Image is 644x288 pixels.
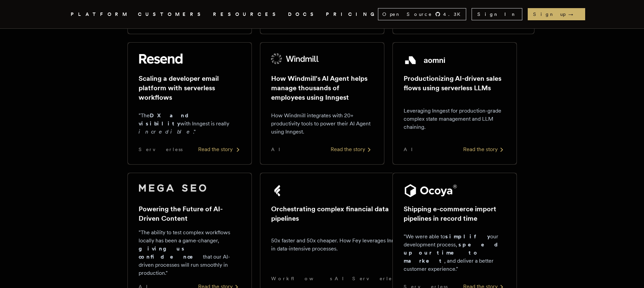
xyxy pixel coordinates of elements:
[382,11,432,18] span: Open Source
[404,146,419,153] span: AI
[392,42,517,165] a: Aomni logoProductionizing AI-driven sales flows using serverless LLMsLeveraging Inngest for produ...
[139,112,241,136] p: "The with Inngest is really ."
[271,74,373,102] h2: How Windmill's AI Agent helps manage thousands of employees using Inngest
[139,128,193,135] em: incredible
[139,53,183,64] img: Resend
[138,10,205,19] a: CUSTOMERS
[463,145,506,153] div: Read the story
[331,145,373,153] div: Read the story
[139,74,241,102] h2: Scaling a developer email platform with serverless workflows
[198,145,241,153] div: Read the story
[443,11,464,18] span: 4.3 K
[71,10,130,19] button: PLATFORM
[260,42,384,165] a: Windmill logoHow Windmill's AI Agent helps manage thousands of employees using InngestHow Windmil...
[404,74,506,93] h2: Productionizing AI-driven sales flows using serverless LLMs
[404,241,504,264] strong: speed up our time to market
[404,53,447,67] img: Aomni
[404,204,506,223] h2: Shipping e-commerce import pipelines in record time
[271,146,286,153] span: AI
[352,275,396,282] span: Serverless
[288,10,318,19] a: DOCS
[139,245,203,260] strong: giving us confidence
[127,42,252,165] a: Resend logoScaling a developer email platform with serverless workflows"TheDX and visibilitywith ...
[271,204,408,223] h2: Orchestrating complex financial data pipelines
[271,184,285,197] img: Fey
[404,184,457,197] img: Ocoya
[568,11,580,18] span: →
[139,204,241,223] h2: Powering the Future of AI-Driven Content
[472,8,522,20] a: Sign In
[139,229,241,277] p: "The ability to test complex workflows locally has been a game-changer, that our AI-driven proces...
[271,237,408,253] p: 50x faster and 50x cheaper. How Fey leverages Inngest in data-intensive processes.
[404,107,506,131] p: Leveraging Inngest for production-grade complex state management and LLM chaining.
[271,53,319,64] img: Windmill
[326,10,378,19] a: PRICING
[335,275,350,282] span: AI
[139,112,194,127] strong: DX and visibility
[404,233,506,273] p: "We were able to our development process, , and deliver a better customer experience."
[271,112,373,136] p: How Windmill integrates with 20+ productivity tools to power their AI Agent using Inngest.
[213,10,280,19] button: RESOURCES
[445,233,490,240] strong: simplify
[139,184,206,192] img: Mega SEO
[139,146,183,153] span: Serverless
[271,275,332,282] span: Workflows
[528,8,585,20] a: Sign up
